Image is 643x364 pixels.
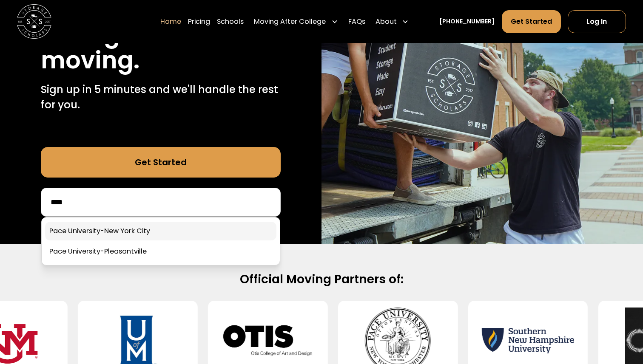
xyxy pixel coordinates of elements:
p: Sign up in 5 minutes and we'll handle the rest for you. [41,82,281,113]
a: Get Started [41,147,281,178]
h2: Official Moving Partners of: [48,271,595,287]
div: About [376,16,397,26]
a: FAQs [348,9,365,33]
a: Home [160,9,181,33]
a: Pricing [188,9,210,33]
a: home [17,4,51,39]
div: About [372,9,412,33]
a: Schools [217,9,244,33]
a: Get Started [502,10,561,33]
a: [PHONE_NUMBER] [439,17,495,26]
div: Moving After College [254,16,326,26]
div: Moving After College [250,9,341,33]
a: Log In [568,10,626,33]
img: Storage Scholars main logo [17,4,51,39]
